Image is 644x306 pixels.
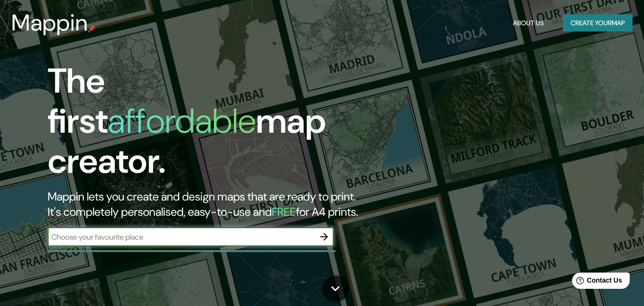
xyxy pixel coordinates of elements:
[272,204,296,219] h5: FREE
[48,61,370,189] h1: The first map creator.
[48,232,315,243] input: Choose your favourite place
[48,189,370,220] h2: Mappin lets you create and design maps that are ready to print. It's completely personalised, eas...
[559,269,634,295] iframe: Help widget launcher
[563,14,633,32] button: Create yourmap
[509,14,548,32] button: About Us
[108,99,256,143] h1: affordable
[88,25,96,32] img: mappin-pin
[11,10,88,36] h3: Mappin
